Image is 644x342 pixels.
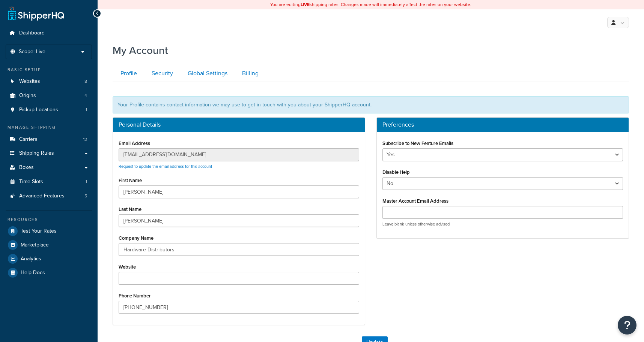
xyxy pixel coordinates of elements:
a: Websites 8 [6,75,92,88]
li: Time Slots [6,175,92,189]
a: Test Your Rates [6,224,92,238]
div: Basic Setup [6,67,92,73]
label: Company Name [119,235,153,241]
button: Open Resource Center [618,316,636,335]
b: LIVE [301,1,310,8]
span: 5 [84,193,87,199]
a: Billing [234,65,265,82]
label: Email Address [119,140,150,146]
span: Shipping Rules [19,150,54,157]
a: Security [144,65,179,82]
label: Disable Help [382,169,410,175]
span: 8 [84,78,87,85]
label: Subscribe to New Feature Emails [382,140,453,146]
span: Advanced Features [19,193,65,199]
a: Marketplace [6,238,92,252]
div: Resources [6,217,92,223]
span: 1 [86,179,87,185]
span: Dashboard [19,30,45,36]
span: Websites [19,78,40,85]
span: Origins [19,93,36,99]
a: Pickup Locations 1 [6,103,92,117]
p: Leave blank unless otherwise advised [382,221,623,227]
a: Profile [113,65,143,82]
span: Carriers [19,136,38,143]
a: Time Slots 1 [6,175,92,189]
li: Advanced Features [6,189,92,203]
a: Dashboard [6,26,92,40]
a: Boxes [6,161,92,175]
a: Help Docs [6,266,92,279]
li: Origins [6,89,92,103]
h3: Preferences [382,121,623,128]
label: Last Name [119,206,141,212]
a: Analytics [6,252,92,266]
span: Boxes [19,164,34,171]
span: Pickup Locations [19,107,58,113]
span: 4 [84,93,87,99]
a: Shipping Rules [6,146,92,160]
a: Advanced Features 5 [6,189,92,203]
span: Help Docs [21,270,45,276]
h3: Personal Details [119,121,359,128]
span: 1 [86,107,87,113]
label: Master Account Email Address [382,198,448,204]
div: Your Profile contains contact information we may use to get in touch with you about your ShipperH... [113,96,629,114]
label: Phone Number [119,293,151,299]
a: Carriers 13 [6,133,92,146]
label: First Name [119,178,142,183]
li: Pickup Locations [6,103,92,117]
label: Website [119,264,136,270]
li: Websites [6,75,92,88]
span: Time Slots [19,179,43,185]
span: Marketplace [21,242,49,248]
a: Origins 4 [6,89,92,103]
span: Test Your Rates [21,228,57,234]
a: Request to update the email address for this account [119,163,212,169]
span: Analytics [21,256,41,262]
h1: My Account [113,43,168,58]
span: Scope: Live [19,49,45,55]
a: ShipperHQ Home [8,6,64,21]
li: Carriers [6,133,92,146]
a: Global Settings [180,65,233,82]
span: 13 [83,136,87,143]
div: Manage Shipping [6,124,92,131]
